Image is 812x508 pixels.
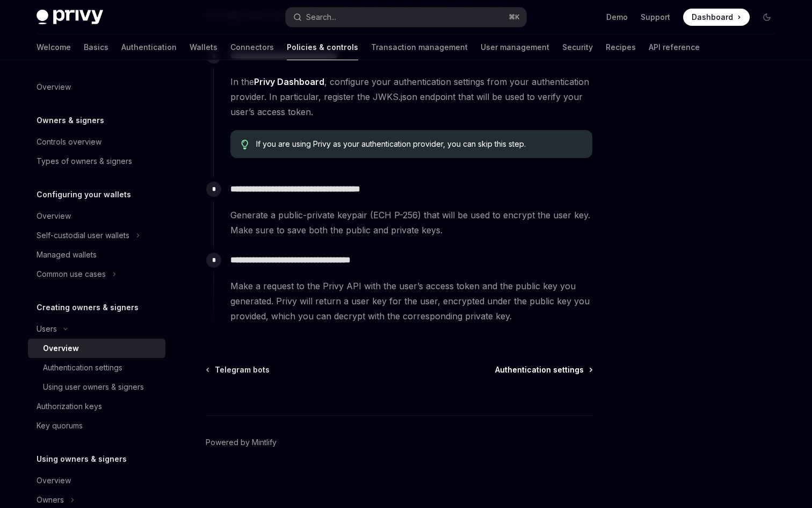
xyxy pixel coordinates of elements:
a: Wallets [190,34,218,60]
div: Common use cases [37,268,106,281]
svg: Tip [241,140,249,149]
div: Authentication settings [43,361,122,374]
a: API reference [649,34,700,60]
a: Authentication [121,34,177,60]
a: Policies & controls [287,34,358,60]
div: Using user owners & signers [43,381,144,393]
a: Security [562,34,593,60]
span: ⌘ K [509,13,520,22]
a: User management [481,34,549,60]
a: Overview [28,77,165,97]
a: Basics [84,34,108,60]
div: Users [37,323,57,335]
h5: Owners & signers [37,114,104,127]
div: Types of owners & signers [37,155,132,168]
a: Authorization keys [28,397,165,416]
a: Using user owners & signers [28,377,165,397]
div: Overview [37,81,71,94]
div: Managed wallets [37,248,97,261]
span: In the , configure your authentication settings from your authentication provider. In particular,... [230,74,592,119]
div: Self-custodial user wallets [37,229,129,242]
a: Welcome [37,34,71,60]
span: Telegram bots [215,364,270,375]
a: Transaction management [371,34,468,60]
span: Generate a public-private keypair (ECH P-256) that will be used to encrypt the user key. Make sur... [230,208,592,238]
h5: Configuring your wallets [37,188,131,201]
a: Controls overview [28,132,165,152]
a: Key quorums [28,416,165,435]
span: Authentication settings [495,364,584,375]
div: Search... [306,11,336,24]
div: Owners [37,493,64,506]
a: Authentication settings [495,364,592,375]
span: If you are using Privy as your authentication provider, you can skip this step. [256,139,582,149]
span: Make a request to the Privy API with the user’s access token and the public key you generated. Pr... [230,278,592,324]
a: Overview [28,339,165,358]
div: Overview [37,474,71,487]
div: Key quorums [37,419,83,432]
div: Overview [43,342,79,355]
span: Dashboard [692,12,733,23]
a: Types of owners & signers [28,152,165,171]
a: Authentication settings [28,358,165,377]
div: Authorization keys [37,400,102,413]
button: Search...⌘K [286,8,526,27]
a: Managed wallets [28,245,165,264]
h5: Creating owners & signers [37,301,139,314]
div: Controls overview [37,135,102,148]
a: Overview [28,471,165,490]
img: dark logo [37,10,103,25]
div: Overview [37,210,71,223]
a: Telegram bots [207,364,270,375]
a: Support [641,12,670,23]
a: Dashboard [683,9,750,26]
a: Demo [606,12,628,23]
a: Overview [28,206,165,226]
a: Powered by Mintlify [206,437,277,448]
a: Connectors [230,34,274,60]
h5: Using owners & signers [37,453,127,466]
button: Toggle dark mode [758,9,775,26]
a: Privy Dashboard [254,76,324,88]
a: Recipes [606,34,636,60]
